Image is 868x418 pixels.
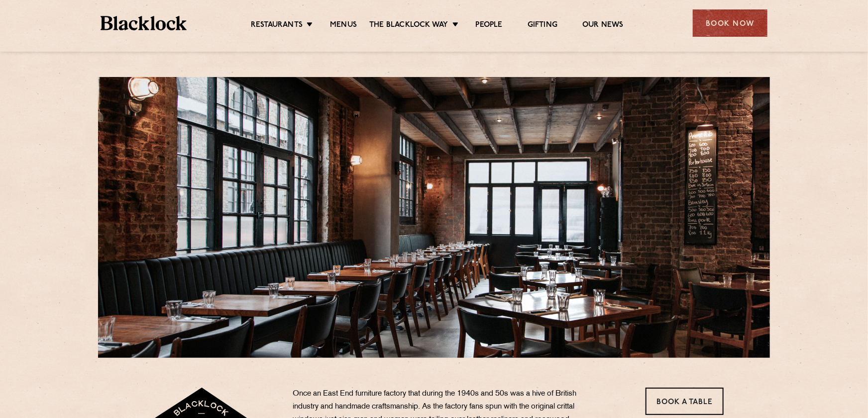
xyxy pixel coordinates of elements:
[646,388,724,415] a: Book a Table
[582,20,624,31] a: Our News
[101,16,187,30] img: BL_Textured_Logo-footer-cropped.svg
[528,20,557,31] a: Gifting
[693,9,767,37] div: Book Now
[330,20,357,31] a: Menus
[369,20,448,31] a: The Blacklock Way
[476,20,503,31] a: People
[251,20,303,31] a: Restaurants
